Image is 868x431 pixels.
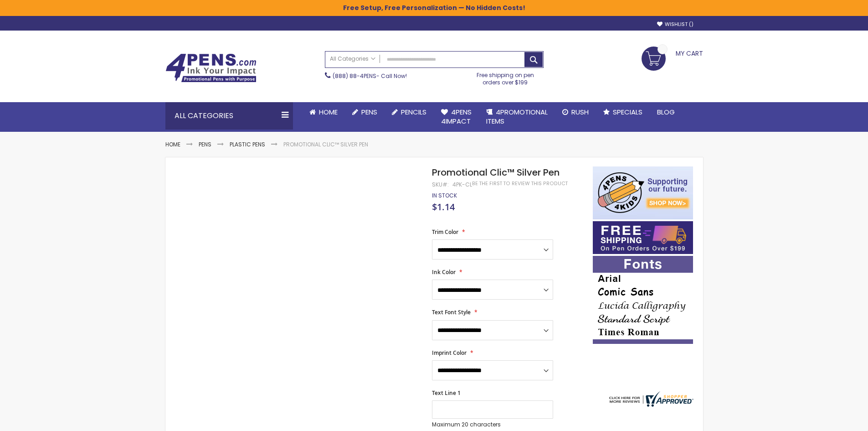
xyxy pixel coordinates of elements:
[361,107,377,117] span: Pens
[432,349,467,357] span: Imprint Color
[593,221,693,254] img: Free shipping on orders over $199
[657,107,675,117] span: Blog
[230,140,265,148] a: Plastic Pens
[593,166,693,219] img: 4pens 4 kids
[333,72,407,80] span: - Call Now!
[613,107,642,117] span: Specials
[432,268,456,276] span: Ink Color
[302,102,345,122] a: Home
[467,68,544,86] div: Free shipping on pen orders over $199
[432,389,461,397] span: Text Line 1
[441,107,472,126] span: 4Pens 4impact
[432,308,471,316] span: Text Font Style
[571,107,589,117] span: Rush
[472,180,568,187] a: Be the first to review this product
[319,107,338,117] span: Home
[479,102,555,132] a: 4PROMOTIONALITEMS
[650,102,682,122] a: Blog
[432,192,457,199] span: In stock
[165,140,180,148] a: Home
[596,102,650,122] a: Specials
[432,166,560,179] span: Promotional Clic™ Silver Pen
[385,102,434,122] a: Pencils
[452,181,472,188] div: 4PK-CL
[330,55,375,62] span: All Categories
[432,201,455,213] span: $1.14
[283,141,368,148] li: Promotional Clic™ Silver Pen
[165,53,257,83] img: 4Pens Custom Pens and Promotional Products
[434,102,479,132] a: 4Pens4impact
[432,192,457,199] div: Availability
[432,228,458,236] span: Trim Color
[593,256,693,344] img: font-personalization-examples
[607,391,693,407] img: 4pens.com widget logo
[165,102,293,130] div: All Categories
[657,21,693,28] a: Wishlist
[486,107,548,126] span: 4PROMOTIONAL ITEMS
[555,102,596,122] a: Rush
[401,107,426,117] span: Pencils
[199,140,211,148] a: Pens
[432,421,553,428] p: Maximum 20 characters
[333,72,376,80] a: (888) 88-4PENS
[325,52,380,67] a: All Categories
[345,102,385,122] a: Pens
[607,401,693,409] a: 4pens.com certificate URL
[432,181,449,188] strong: SKU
